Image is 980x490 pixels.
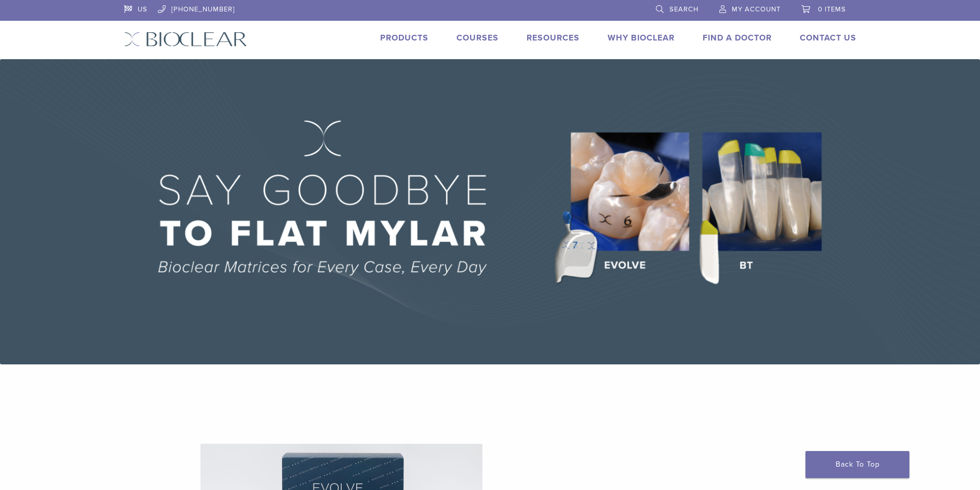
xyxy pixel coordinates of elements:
[527,33,580,43] a: Resources
[608,33,675,43] a: Why Bioclear
[380,33,428,43] a: Products
[732,5,781,13] span: My Account
[818,5,846,13] span: 0 items
[703,33,772,43] a: Find A Doctor
[800,33,856,43] a: Contact Us
[806,451,909,478] a: Back To Top
[669,5,699,13] span: Search
[124,32,247,47] img: Bioclear
[457,33,499,43] a: Courses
